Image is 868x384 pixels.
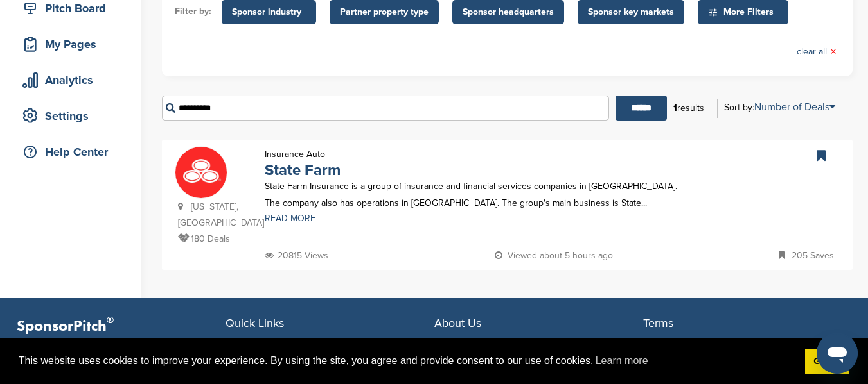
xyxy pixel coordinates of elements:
[673,103,677,113] b: 1
[19,69,128,92] div: Analytics
[19,351,795,371] span: This website uses cookies to improve your experience. By using the site, you agree and provide co...
[708,5,782,19] span: More Filters
[779,247,834,263] p: 205 Saves
[13,65,128,95] a: Analytics
[265,161,341,179] a: State Farm
[19,104,128,128] div: Settings
[594,351,650,371] a: learn more about cookies
[434,316,481,330] span: About Us
[463,5,554,19] span: Sponsor headquarters
[232,5,306,19] span: Sponsor industry
[175,147,227,198] img: Sgdi ena 400x400
[265,178,680,210] p: State Farm Insurance is a group of insurance and financial services companies in [GEOGRAPHIC_DATA...
[265,214,680,223] a: READ MORE
[667,97,711,119] div: results
[588,5,674,19] span: Sponsor key markets
[19,140,128,163] div: Help Center
[178,231,252,247] p: 180 Deals
[265,247,328,263] p: 20815 Views
[817,333,858,374] iframe: Button to launch messaging window
[830,45,837,59] span: ×
[107,312,114,328] span: ®
[19,33,128,56] div: My Pages
[178,199,252,231] p: [US_STATE], [GEOGRAPHIC_DATA]
[13,137,128,167] a: Help Center
[805,349,849,374] a: dismiss cookie message
[340,5,429,19] span: Partner property type
[175,4,211,19] li: Filter by:
[17,317,226,336] p: SponsorPitch
[797,45,837,59] a: clear all×
[754,101,835,113] a: Number of Deals
[724,102,835,112] div: Sort by:
[226,316,284,330] span: Quick Links
[13,101,128,131] a: Settings
[265,146,341,162] p: Insurance Auto
[643,316,673,330] span: Terms
[13,29,128,59] a: My Pages
[495,247,613,263] p: Viewed about 5 hours ago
